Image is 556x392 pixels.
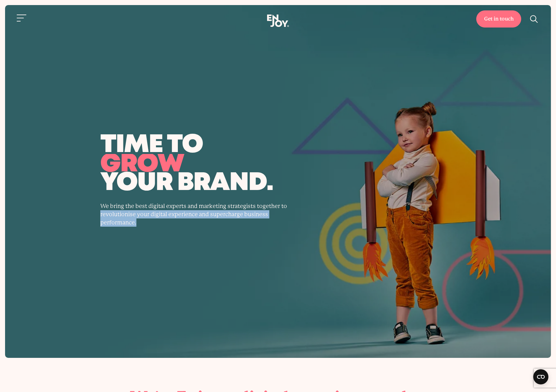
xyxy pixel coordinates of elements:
[100,175,456,192] span: your brand.
[15,11,28,25] button: Site navigation
[476,10,521,28] a: Get in touch
[528,12,541,26] button: Site search
[100,154,184,175] span: grow
[533,369,548,384] button: Open CMP widget
[100,137,456,154] span: time to
[100,202,290,227] p: We bring the best digital experts and marketing strategists together to revolutionise your digita...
